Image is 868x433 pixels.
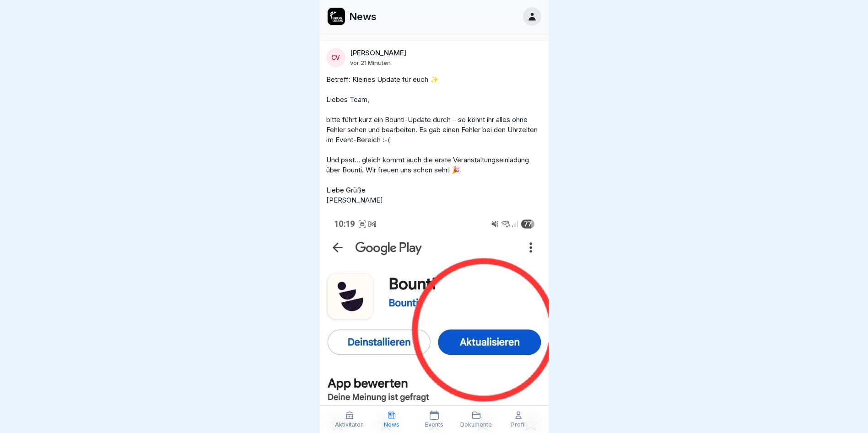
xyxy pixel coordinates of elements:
p: Profil [511,422,526,428]
p: Dokumente [460,422,492,428]
p: Events [425,422,443,428]
p: Aktivitäten [335,422,364,428]
img: ewxb9rjzulw9ace2na8lwzf2.png [328,8,345,25]
div: CV [326,48,345,67]
p: News [349,11,377,22]
p: [PERSON_NAME] [350,49,406,57]
p: vor 21 Minuten [350,59,391,66]
p: Betreff: Kleines Update für euch ✨ Liebes Team, bitte führt kurz ein Bounti-Update durch – so kön... [326,75,542,205]
p: News [384,422,399,428]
